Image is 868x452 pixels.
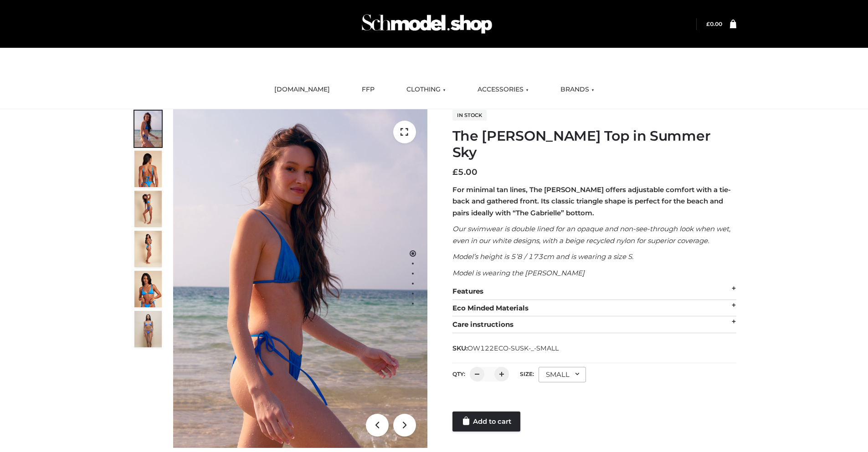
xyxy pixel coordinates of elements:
[452,128,736,161] h1: The [PERSON_NAME] Top in Summer Sky
[706,20,722,27] a: £0.00
[452,167,458,177] span: £
[400,80,452,100] a: CLOTHING
[452,283,736,300] div: Features
[134,311,162,347] img: SSVC.jpg
[539,367,586,382] div: SMALL
[452,316,736,333] div: Care instructions
[452,224,730,245] em: Our swimwear is double lined for an opaque and non-see-through look when wet, even in our white d...
[452,167,478,177] bdi: 5.00
[134,271,162,307] img: 2.Alex-top_CN-1-1-2.jpg
[134,111,162,147] img: 1.Alex-top_SS-1_4464b1e7-c2c9-4e4b-a62c-58381cd673c0-1.jpg
[355,80,381,100] a: FFP
[520,371,534,377] label: Size:
[452,371,465,377] label: QTY:
[134,231,162,267] img: 3.Alex-top_CN-1-1-2.jpg
[452,411,520,432] a: Add to cart
[471,80,535,100] a: ACCESSORIES
[467,344,559,352] span: OW122ECO-SUSK-_-SMALL
[452,300,736,317] div: Eco Minded Materials
[452,252,633,261] em: Model’s height is 5’8 / 173cm and is wearing a size S.
[173,109,427,448] img: 1.Alex-top_SS-1_4464b1e7-c2c9-4e4b-a62c-58381cd673c0 (1)
[267,80,337,100] a: [DOMAIN_NAME]
[452,269,585,277] em: Model is wearing the [PERSON_NAME]
[452,343,560,354] span: SKU:
[554,80,601,100] a: BRANDS
[359,6,495,42] img: Schmodel Admin 964
[134,191,162,227] img: 4.Alex-top_CN-1-1-2.jpg
[706,20,710,27] span: £
[452,110,487,121] span: In stock
[134,151,162,187] img: 5.Alex-top_CN-1-1_1-1.jpg
[452,185,731,217] strong: For minimal tan lines, The [PERSON_NAME] offers adjustable comfort with a tie-back and gathered f...
[706,20,722,27] bdi: 0.00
